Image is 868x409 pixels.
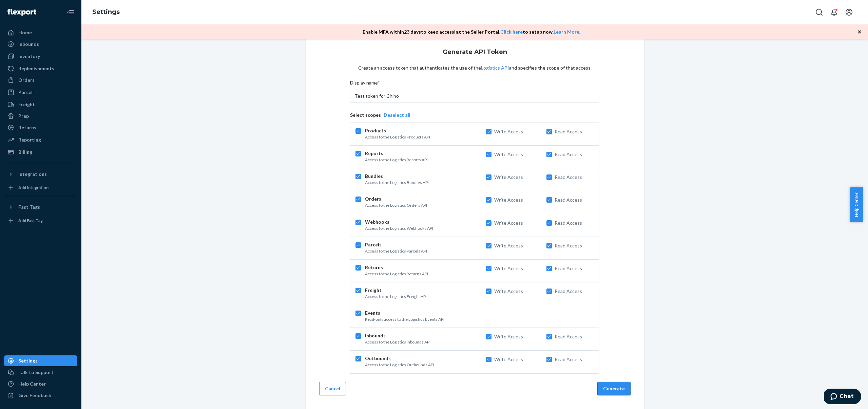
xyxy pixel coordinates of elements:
a: Settings [92,8,120,16]
button: Integrations [4,169,77,180]
span: Bundles [365,173,383,179]
div: Fast Tags [18,204,40,210]
span: Read Access [555,265,582,272]
input: Read Access [546,266,552,271]
h4: Generate API Token [443,48,507,56]
span: Outbounds [365,355,391,361]
a: Orders [4,75,77,86]
p: Access to the Logistics Reports API [365,157,475,163]
p: Access to the Logistics Bundles API [365,180,475,185]
p: Access to the Logistics Returns API [365,271,475,277]
button: Open notifications [827,5,841,19]
span: Write Access [494,265,523,272]
button: Open Search Box [812,5,826,19]
input: Write Access [486,174,491,180]
div: Create an access token that authenticates the use of the and specifies the scope of that access. [358,64,592,71]
button: Help Center [850,187,863,222]
span: Display name [350,79,380,89]
span: Inbounds [365,333,386,338]
span: Write Access [494,197,523,203]
span: Read Access [555,242,582,249]
input: Read Access [546,129,552,134]
input: Write Access [486,197,491,203]
a: Replenishments [4,63,77,74]
button: Give Feedback [4,390,77,401]
p: Enable MFA within 23 days to keep accessing the Seller Portal. to setup now. . [363,29,580,35]
div: Integrations [18,171,47,178]
a: Logistics API [481,65,509,71]
p: Read-only access to the Logistics Events API [365,316,475,322]
span: Write Access [494,356,523,363]
iframe: Opens a widget where you can chat to one of our agents [824,389,861,406]
button: Fast Tags [4,202,77,212]
span: Read Access [555,151,582,158]
a: Settings [4,355,77,366]
span: Read Access [555,197,582,203]
input: Read Access [546,197,552,203]
div: Add Fast Tag [18,218,43,223]
button: Deselect all [384,112,410,118]
button: Close Navigation [64,5,77,19]
p: Access to the Logistics Freight API [365,294,475,299]
p: Access to the Logistics Inbounds API [365,339,475,345]
a: Help Center [4,378,77,389]
input: Write Access [486,357,491,362]
a: Click here [500,29,523,35]
input: Write Access [486,266,491,271]
input: Read Access [546,334,552,339]
div: Prep [18,113,29,119]
input: Display name* [350,89,599,103]
button: Talk to Support [4,367,77,378]
input: Read Access [546,357,552,362]
p: Access to the Logistics Webhooks API [365,225,475,231]
a: Inbounds [4,39,77,50]
span: Write Access [494,220,523,226]
span: Read Access [555,128,582,135]
span: Write Access [494,242,523,249]
button: Cancel [319,382,346,395]
div: Returns [18,124,36,131]
span: Read Access [555,174,582,181]
div: Home [18,29,32,36]
input: Read Access [546,243,552,248]
input: Write Access [486,334,491,339]
span: Reports [365,150,383,156]
span: Parcels [365,242,382,247]
div: Orders [18,77,35,83]
div: Inventory [18,53,40,60]
img: Flexport logo [7,9,36,16]
p: Access to the Logistics Orders API [365,202,475,208]
p: Access to the Logistics Parcels API [365,248,475,254]
p: Access to the Logistics Products API [365,134,475,140]
button: Open account menu [842,5,856,19]
span: Read Access [555,220,582,226]
div: Help Center [18,380,46,387]
span: Write Access [494,333,523,340]
div: Select scopes [350,112,599,123]
span: Write Access [494,174,523,181]
a: Learn More [554,29,579,35]
a: Parcel [4,87,77,98]
div: Talk to Support [18,369,54,376]
p: Access to the Logistics Outbounds API [365,362,475,368]
input: Write Access [486,220,491,226]
div: Give Feedback [18,392,51,399]
a: Add Integration [4,182,77,193]
div: Parcel [18,89,33,96]
input: Write Access [486,289,491,294]
input: Read Access [546,220,552,226]
a: Returns [4,122,77,133]
a: Prep [4,111,77,122]
span: Write Access [494,288,523,295]
span: Events [365,310,380,316]
span: Orders [365,196,381,202]
a: Inventory [4,51,77,62]
ol: breadcrumbs [87,2,125,22]
div: Settings [18,357,38,364]
span: Write Access [494,151,523,158]
span: Returns [365,264,383,270]
a: Reporting [4,134,77,145]
button: Generate [597,382,631,395]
